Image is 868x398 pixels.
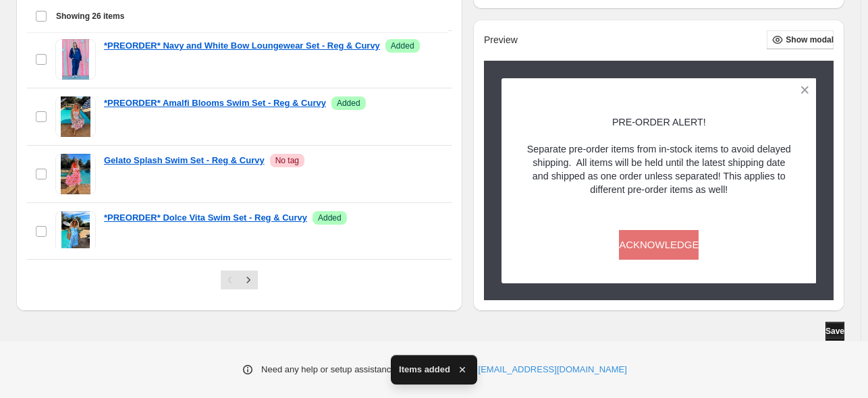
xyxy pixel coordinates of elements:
[275,155,299,166] span: No tag
[318,212,342,223] span: Added
[525,115,793,128] p: PRE-ORDER ALERT!
[484,34,518,46] h2: Preview
[525,142,793,196] p: Separate pre-order items from in-stock items to avoid delayed shipping. All items will be held un...
[104,154,265,167] a: Gelato Splash Swim Set - Reg & Curvy
[399,363,450,376] span: Items added
[239,271,258,289] button: Next
[56,11,124,22] span: Showing 26 items
[767,30,834,49] button: Show modal
[104,39,380,53] a: *PREORDER* Navy and White Bow Loungewear Set - Reg & Curvy
[391,40,414,51] span: Added
[825,326,844,337] span: Save
[825,322,844,341] button: Save
[104,211,307,225] a: *PREORDER* Dolce Vita Swim Set - Reg & Curvy
[786,34,834,45] span: Show modal
[337,98,360,109] span: Added
[619,229,699,259] button: ACKNOWLEDGE
[221,271,258,289] nav: Pagination
[104,96,326,110] a: *PREORDER* Amalfi Blooms Swim Set - Reg & Curvy
[479,363,627,376] a: [EMAIL_ADDRESS][DOMAIN_NAME]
